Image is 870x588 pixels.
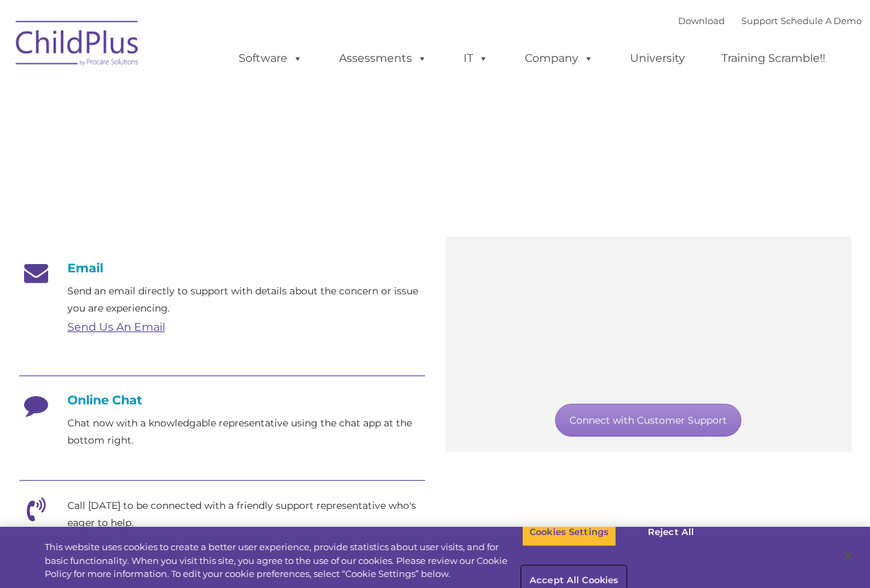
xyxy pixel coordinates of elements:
a: Send Us An Email [67,320,165,334]
font: | [678,15,862,26]
button: Close [833,541,863,571]
a: Schedule A Demo [781,15,862,26]
button: Cookies Settings [522,518,616,547]
a: Assessments [325,45,441,72]
p: Call [DATE] to be connected with a friendly support representative who's eager to help. [67,497,425,532]
a: University [616,45,699,72]
a: Software [225,45,316,72]
button: Reject All [628,518,714,547]
p: Send an email directly to support with details about the concern or issue you are experiencing. [67,283,425,317]
a: Company [511,45,607,72]
div: This website uses cookies to create a better user experience, provide statistics about user visit... [45,541,522,581]
a: Connect with Customer Support [555,404,741,437]
h4: Email [19,261,425,276]
a: Download [678,15,725,26]
a: Support [741,15,778,26]
a: Training Scramble!! [708,45,839,72]
img: ChildPlus by Procare Solutions [9,11,146,80]
h4: Online Chat [19,393,425,408]
p: Chat now with a knowledgable representative using the chat app at the bottom right. [67,415,425,449]
a: IT [450,45,502,72]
